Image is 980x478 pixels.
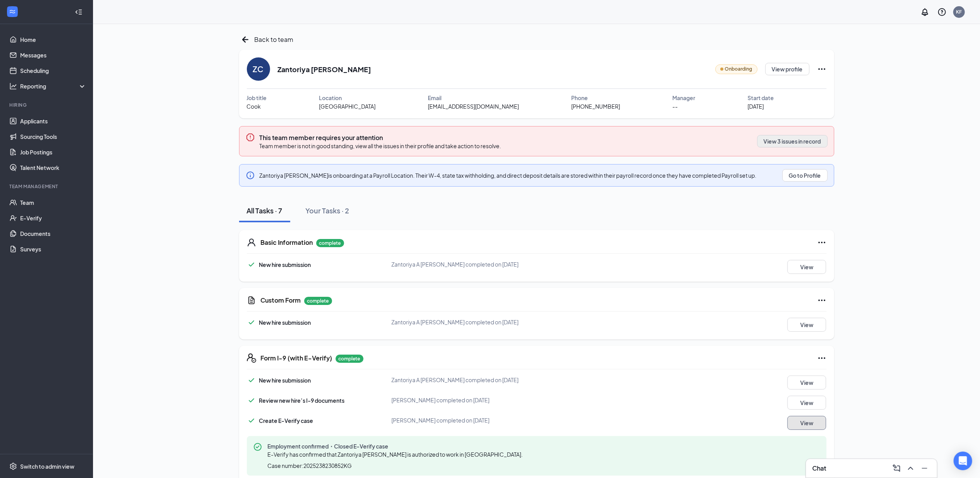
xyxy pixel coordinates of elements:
span: Zantoriya A [PERSON_NAME] completed on [DATE] [392,376,519,383]
span: Zantoriya A [PERSON_NAME] completed on [DATE] [392,261,519,268]
div: Hiring [9,102,85,108]
div: All Tasks · 7 [247,206,282,215]
svg: WorkstreamLogo [9,8,16,16]
a: Messages [20,47,86,63]
div: Your Tasks · 2 [306,206,350,215]
svg: CheckmarkCircle [253,442,262,452]
h2: Zantoriya [PERSON_NAME] [278,64,371,74]
span: [GEOGRAPHIC_DATA] [319,102,376,111]
svg: Ellipses [817,238,827,247]
svg: Notifications [920,7,930,17]
a: Sourcing Tools [20,129,86,144]
svg: ComposeMessage [892,464,901,473]
svg: Checkmark [247,416,256,425]
span: New hire submission [259,377,311,384]
svg: Checkmark [247,260,256,269]
svg: Ellipses [817,64,827,74]
div: ZC [253,64,264,74]
button: Minimize [918,462,931,475]
span: Job title [247,94,267,102]
h5: Form I-9 (with E-Verify) [261,354,332,362]
a: ArrowLeftNewBack to team [239,33,294,46]
span: [PERSON_NAME] completed on [DATE] [392,397,490,404]
button: View [787,260,826,274]
h5: Basic Information [261,238,313,247]
button: View [787,376,826,390]
span: Email [428,94,442,102]
svg: Minimize [920,464,929,473]
span: Zantoriya A [PERSON_NAME] completed on [DATE] [392,319,519,326]
svg: Error [246,133,255,142]
span: Team member is not in good standing, view all the issues in their profile and take action to reso... [260,142,501,149]
button: Go to Profile [782,169,828,182]
a: Home [20,32,86,47]
span: Review new hire’s I-9 documents [259,397,345,404]
span: [EMAIL_ADDRESS][DOMAIN_NAME] [428,102,519,111]
svg: Analysis [9,82,17,90]
button: View 3 issues in record [757,135,828,147]
svg: Ellipses [817,296,827,305]
span: E-Verify has confirmed that Zantoriya [PERSON_NAME] is authorized to work in [GEOGRAPHIC_DATA]. [268,451,523,458]
span: Back to team [255,35,294,44]
a: Scheduling [20,63,86,78]
span: [PERSON_NAME] completed on [DATE] [392,417,490,424]
a: Surveys [20,241,86,257]
svg: CustomFormIcon [247,296,256,305]
p: complete [316,239,344,247]
span: Zantoriya [PERSON_NAME] is onboarding at a Payroll Location. Their W-4, state tax withholding, an... [260,172,757,179]
svg: QuestionInfo [937,7,947,17]
button: View [787,318,826,332]
span: [PHONE_NUMBER] [572,102,620,111]
h3: This team member requires your attention [260,133,501,142]
span: [DATE] [748,102,764,111]
svg: Checkmark [247,376,256,385]
svg: Ellipses [817,353,827,363]
a: E-Verify [20,210,86,226]
div: KF [956,9,962,15]
svg: ArrowLeftNew [239,33,251,46]
a: Job Postings [20,144,86,160]
div: Switch to admin view [20,462,74,470]
span: Phone [572,94,588,102]
p: complete [304,297,332,305]
a: Talent Network [20,160,86,175]
button: View [787,396,826,410]
a: Applicants [20,113,86,129]
svg: Checkmark [247,318,256,327]
div: Open Intercom Messenger [954,452,972,470]
a: Team [20,195,86,210]
span: Case number: 2025238230852KG [268,462,352,469]
span: Start date [748,94,774,102]
svg: Settings [9,462,17,470]
span: Create E-Verify case [259,417,313,424]
span: -- [673,102,678,111]
div: Reporting [20,82,87,90]
button: ComposeMessage [890,462,903,475]
h3: Chat [812,464,826,473]
button: ChevronUp [904,462,917,475]
button: View [787,416,826,430]
svg: Collapse [75,8,83,16]
p: complete [336,355,363,363]
h5: Custom Form [261,296,301,305]
svg: FormI9EVerifyIcon [247,353,256,363]
span: Onboarding [725,66,753,73]
svg: User [247,238,256,247]
svg: Checkmark [247,396,256,405]
span: Cook [247,102,261,111]
svg: ChevronUp [906,464,915,473]
span: Location [319,94,342,102]
svg: Info [246,171,255,180]
span: Manager [673,94,696,102]
button: View profile [765,63,809,75]
span: Employment confirmed・Closed E-Verify case [268,442,526,450]
a: Documents [20,226,86,241]
div: Team Management [9,183,85,190]
span: New hire submission [259,319,311,326]
span: New hire submission [259,261,311,268]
